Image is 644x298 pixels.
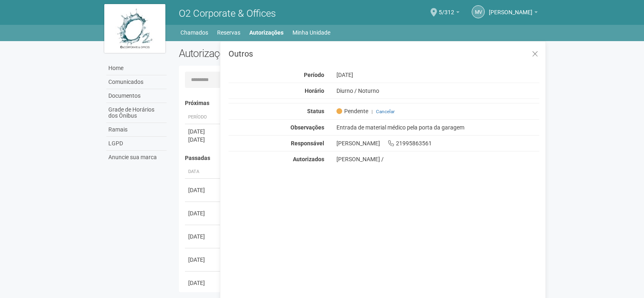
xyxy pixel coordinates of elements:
div: [PERSON_NAME] / [336,156,540,163]
h4: Próximas [185,100,534,106]
h2: Autorizações [179,47,353,59]
strong: Observações [290,124,324,131]
div: [DATE] [188,127,218,136]
a: Documentos [106,89,167,103]
a: Autorizações [249,27,284,38]
a: Reservas [217,27,240,38]
a: LGPD [106,137,167,151]
a: Ramais [106,123,167,137]
div: [DATE] [330,71,546,79]
strong: Horário [305,88,324,94]
a: Minha Unidade [292,27,330,38]
div: [DATE] [188,136,218,144]
strong: Status [307,108,324,114]
div: Diurno / Noturno [330,87,546,94]
strong: Responsável [291,140,324,147]
span: 5/312 [439,1,454,15]
span: | [371,109,373,114]
a: Anuncie sua marca [106,151,167,164]
a: MV [472,5,485,18]
a: 5/312 [439,10,459,17]
div: [DATE] [188,209,218,217]
span: Marco Vinicius dos Santos Paiva [489,1,532,15]
th: Data [185,165,222,179]
th: Período [185,111,222,124]
div: Entrada de material médico pela porta da garagem [330,124,546,131]
div: [DATE] [188,232,218,241]
strong: Período [304,72,324,78]
a: Grade de Horários dos Ônibus [106,103,167,123]
a: [PERSON_NAME] [489,10,538,17]
a: Comunicados [106,75,167,89]
div: [PERSON_NAME] 21995863561 [330,140,546,147]
h4: Passadas [185,155,534,161]
div: [DATE] [188,279,218,287]
span: O2 Corporate & Offices [179,8,276,19]
div: [DATE] [188,256,218,264]
strong: Autorizados [293,156,324,162]
div: [DATE] [188,186,218,194]
h3: Outros [229,50,539,58]
a: Chamados [180,27,208,38]
a: Home [106,61,167,75]
a: Cancelar [376,109,395,114]
span: Pendente [336,107,368,115]
img: logo.jpg [104,4,165,53]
